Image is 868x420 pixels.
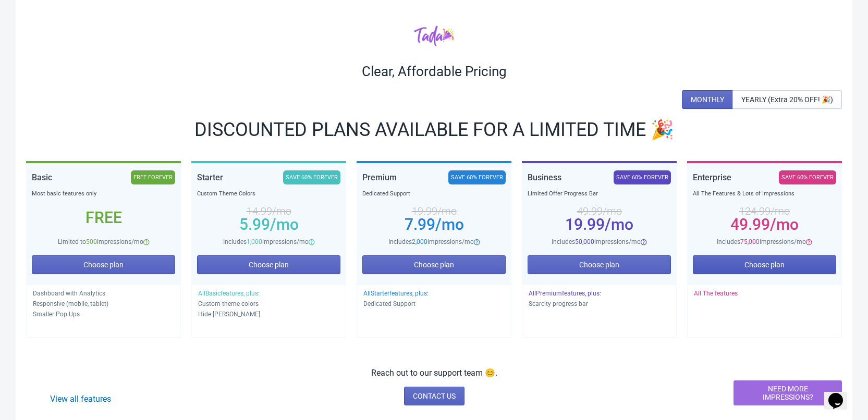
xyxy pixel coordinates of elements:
[32,214,175,222] div: Free
[86,238,97,245] span: 500
[779,170,836,184] div: SAVE 60% FOREVER
[33,299,174,309] p: Responsive (mobile, tablet)
[197,170,223,184] div: Starter
[197,255,340,274] button: Choose plan
[283,170,340,184] div: SAVE 60% FOREVER
[413,392,456,400] span: CONTACT US
[32,255,175,274] button: Choose plan
[412,238,427,245] span: 2,000
[693,189,836,199] div: All The Features & Lots of Impressions
[198,309,339,319] p: Hide [PERSON_NAME]
[717,238,806,245] span: Includes impressions/mo
[131,170,175,184] div: FREE FOREVER
[435,215,464,233] span: /mo
[26,121,842,138] div: DISCOUNTED PLANS AVAILABLE FOR A LIMITED TIME 🎉
[614,170,671,184] div: SAVE 60% FOREVER
[197,189,340,199] div: Custom Theme Colors
[740,238,760,245] span: 75,000
[732,90,842,109] button: YEARLY (Extra 20% OFF! 🎉)
[528,255,671,274] button: Choose plan
[404,387,464,405] a: CONTACT US
[362,207,506,215] div: 19.99 /mo
[32,189,175,199] div: Most basic features only
[363,290,429,297] span: All Starter features, plus:
[733,380,842,405] button: NEED MORE IMPRESSIONS?
[50,394,111,404] a: View all features
[744,261,785,269] span: Choose plan
[529,290,601,297] span: All Premium features, plus:
[414,261,454,269] span: Choose plan
[198,290,260,297] span: All Basic features, plus:
[33,288,174,299] p: Dashboard with Analytics
[682,90,733,109] button: MONTHLY
[83,261,124,269] span: Choose plan
[223,238,309,245] span: Includes impressions/mo
[694,290,738,297] span: All The features
[529,299,670,309] p: Scarcity progress bar
[362,255,506,274] button: Choose plan
[528,170,561,184] div: Business
[693,207,836,215] div: 124.99 /mo
[388,238,474,245] span: Includes impressions/mo
[371,367,497,379] p: Reach out to our support team 😊.
[26,63,842,80] div: Clear, Affordable Pricing
[552,238,641,245] span: Includes impressions/mo
[448,170,506,184] div: SAVE 60% FOREVER
[32,170,52,184] div: Basic
[824,378,858,410] iframe: chat widget
[741,95,833,104] span: YEARLY (Extra 20% OFF! 🎉)
[270,215,299,233] span: /mo
[362,170,397,184] div: Premium
[249,261,289,269] span: Choose plan
[362,220,506,229] div: 7.99
[742,385,833,401] span: NEED MORE IMPRESSIONS?
[770,215,799,233] span: /mo
[579,261,619,269] span: Choose plan
[197,207,340,215] div: 14.99 /mo
[528,220,671,229] div: 19.99
[362,189,506,199] div: Dedicated Support
[197,220,340,229] div: 5.99
[693,170,731,184] div: Enterprise
[198,299,339,309] p: Custom theme colors
[528,189,671,199] div: Limited Offer Progress Bar
[247,238,262,245] span: 1,000
[32,237,175,247] div: Limited to impressions/mo
[528,207,671,215] div: 49.99 /mo
[33,309,174,319] p: Smaller Pop Ups
[693,220,836,229] div: 49.99
[605,215,633,233] span: /mo
[575,238,594,245] span: 50,000
[414,25,454,46] img: tadacolor.png
[693,255,836,274] button: Choose plan
[363,299,505,309] p: Dedicated Support
[691,95,724,104] span: MONTHLY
